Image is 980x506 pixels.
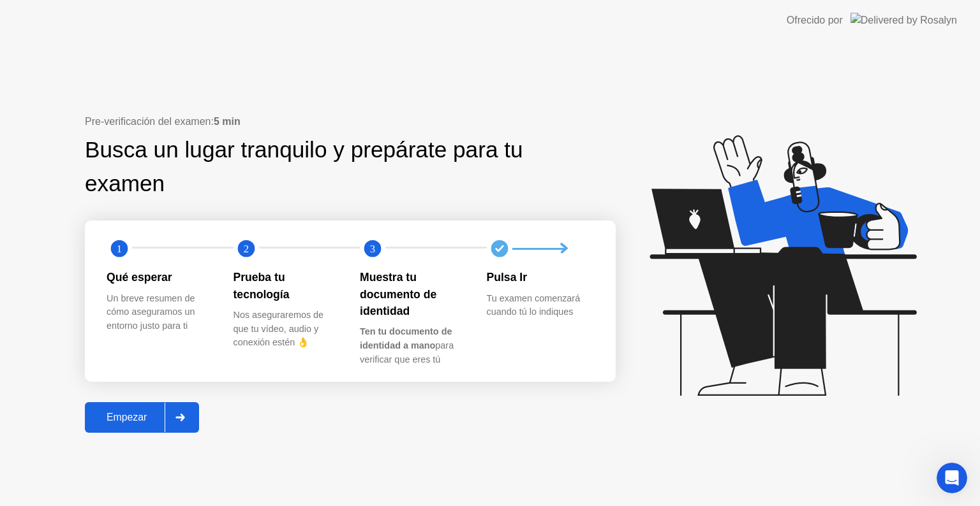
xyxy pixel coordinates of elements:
[200,5,224,29] button: Expand window
[487,292,593,319] div: Tu examen comenzará cuando tú lo indiques
[117,243,122,255] text: 1
[85,402,199,433] button: Empezar
[89,412,165,423] div: Empezar
[8,5,33,29] button: go back
[85,133,535,201] div: Busca un lugar tranquilo y prepárate para tu examen
[85,114,616,129] div: Pre-verificación del examen:
[787,13,843,28] div: Ofrecido por
[370,243,375,255] text: 3
[234,308,340,350] div: Nos aseguraremos de que tu vídeo, audio y conexión estén 👌
[243,243,248,255] text: 2
[214,116,241,127] b: 5 min
[487,269,593,286] div: Pulsa Ir
[937,463,967,493] iframe: Intercom live chat
[360,325,466,366] div: para verificar que eres tú
[224,5,247,28] div: Close
[107,269,213,286] div: Qué esperar
[234,269,340,303] div: Prueba tu tecnología
[360,269,466,319] div: Muestra tu documento de identidad
[360,326,452,351] b: Ten tu documento de identidad a mano
[107,292,213,333] div: Un breve resumen de cómo aseguramos un entorno justo para ti
[850,13,957,27] img: Delivered by Rosalyn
